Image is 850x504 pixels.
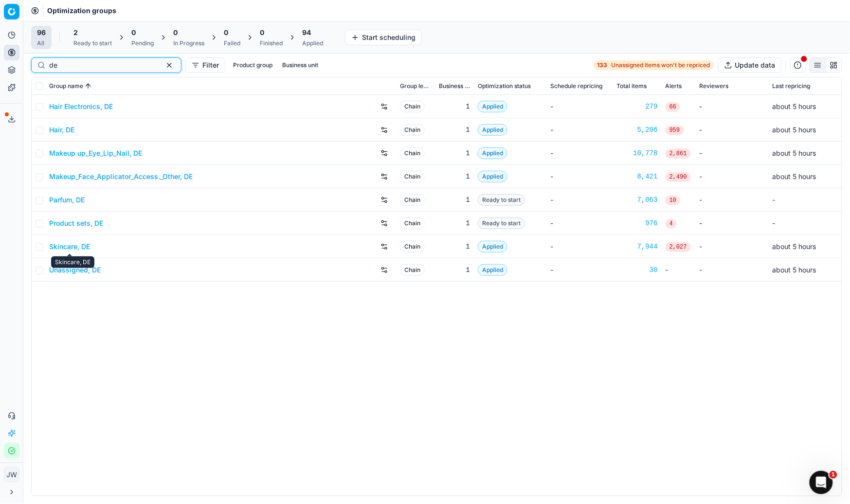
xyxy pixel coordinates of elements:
[439,82,470,90] span: Business unit
[773,82,811,90] span: Last repricing
[773,172,816,180] span: about 5 hours
[478,217,525,229] span: Ready to start
[478,124,507,136] span: Applied
[400,82,431,90] span: Group level
[478,194,525,206] span: Ready to start
[49,218,103,228] a: Product sets, DE
[260,39,283,47] div: Finished
[696,212,769,235] td: -
[49,60,156,70] input: Search
[37,28,46,37] span: 96
[478,264,507,276] span: Applied
[49,172,193,181] a: Makeup_Face_Applicator_Access._Other, DE
[478,241,507,252] span: Applied
[439,242,470,252] div: 1
[617,265,658,275] a: 30
[478,147,507,159] span: Applied
[185,57,225,73] button: Filter
[73,39,112,47] div: Ready to start
[4,467,19,483] button: JW
[173,28,178,37] span: 0
[666,102,680,112] span: 66
[773,242,816,251] span: about 5 hours
[773,266,816,274] span: about 5 hours
[439,148,470,158] div: 1
[666,172,691,182] span: 2,490
[131,28,136,37] span: 0
[47,6,116,16] span: Optimization groups
[439,265,470,275] div: 1
[224,39,240,47] div: Failed
[696,188,769,212] td: -
[769,212,842,235] td: -
[617,102,658,111] div: 279
[718,57,782,73] button: Update data
[478,171,507,182] span: Applied
[400,264,425,276] span: Chain
[773,149,816,157] span: about 5 hours
[551,82,603,90] span: Schedule repricing
[617,148,658,158] a: 10,778
[400,147,425,159] span: Chain
[73,28,78,37] span: 2
[224,28,228,37] span: 0
[666,149,691,159] span: 2,861
[260,28,264,37] span: 0
[666,242,691,252] span: 2,027
[478,101,507,112] span: Applied
[617,218,658,228] div: 976
[666,126,684,135] span: 959
[83,81,93,91] button: Sorted by Group name ascending
[547,235,613,258] td: -
[345,30,422,45] button: Start scheduling
[696,118,769,142] td: -
[49,125,74,135] a: Hair, DE
[547,118,613,142] td: -
[666,219,677,229] span: 4
[547,258,613,282] td: -
[666,196,680,205] span: 10
[4,468,19,482] span: JW
[439,195,470,205] div: 1
[696,165,769,188] td: -
[400,124,425,136] span: Chain
[229,59,276,71] button: Product group
[547,142,613,165] td: -
[439,172,470,181] div: 1
[769,188,842,212] td: -
[617,195,658,205] a: 7,063
[547,212,613,235] td: -
[302,28,311,37] span: 94
[439,125,470,135] div: 1
[400,217,425,229] span: Chain
[830,471,837,479] span: 1
[666,82,682,90] span: Alerts
[400,101,425,112] span: Chain
[547,95,613,118] td: -
[478,82,531,90] span: Optimization status
[439,102,470,111] div: 1
[49,148,142,158] a: Makeup up_Eye_Lip_Nail, DE
[617,172,658,181] a: 8,421
[49,82,83,90] span: Group name
[49,102,113,111] a: Hair Electronics, DE
[617,125,658,135] a: 5,206
[173,39,204,47] div: In Progress
[400,171,425,182] span: Chain
[617,242,658,252] a: 7,944
[49,265,101,275] a: Unassigned, DE
[400,241,425,252] span: Chain
[696,142,769,165] td: -
[594,60,714,70] a: 133Unassigned items won't be repriced
[400,194,425,206] span: Chain
[773,102,816,110] span: about 5 hours
[700,82,729,90] span: Reviewers
[278,59,322,71] button: Business unit
[49,195,85,205] a: Parfum, DE
[662,258,696,282] td: -
[773,126,816,134] span: about 5 hours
